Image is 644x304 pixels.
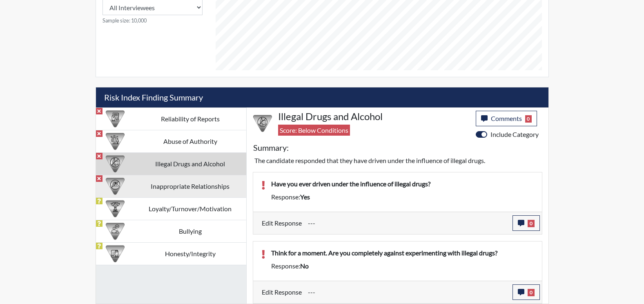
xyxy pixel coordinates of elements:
img: CATEGORY%20ICON-11.a5f294f4.png [106,244,125,263]
label: Edit Response [262,284,302,300]
label: Include Category [490,130,539,139]
h5: Risk Index Finding Summary [96,87,548,107]
p: The candidate responded that they have driven under the influence of illegal drugs. [254,156,541,165]
span: 0 [528,289,535,296]
td: Illegal Drugs and Alcohol [134,152,246,175]
span: 0 [525,115,532,123]
img: CATEGORY%20ICON-12.0f6f1024.png [106,154,125,173]
span: Comments [491,114,522,122]
td: Inappropriate Relationships [134,175,246,197]
div: Response: [265,192,540,202]
button: 0 [513,215,540,231]
img: CATEGORY%20ICON-01.94e51fac.png [106,132,125,151]
td: Reliability of Reports [134,107,246,130]
button: 0 [513,284,540,300]
div: Update the test taker's response, the change might impact the score [302,215,513,231]
div: Response: [265,261,540,271]
p: Think for a moment. Are you completely against experimenting with illegal drugs? [271,248,534,258]
h4: Illegal Drugs and Alcohol [278,111,470,123]
button: Comments0 [476,111,537,126]
img: CATEGORY%20ICON-14.139f8ef7.png [106,177,125,196]
span: 0 [528,220,535,227]
img: CATEGORY%20ICON-17.40ef8247.png [106,199,125,218]
p: Have you ever driven under the influence of illegal drugs? [271,179,534,189]
img: CATEGORY%20ICON-04.6d01e8fa.png [106,222,125,241]
td: Honesty/Integrity [134,242,246,265]
h5: Summary: [253,143,289,152]
div: Update the test taker's response, the change might impact the score [302,284,513,300]
td: Loyalty/Turnover/Motivation [134,197,246,220]
label: Edit Response [262,215,302,231]
span: no [300,262,309,270]
span: yes [300,193,310,201]
td: Bullying [134,220,246,242]
img: CATEGORY%20ICON-12.0f6f1024.png [253,114,272,133]
small: Sample size: 10,000 [103,17,203,25]
td: Abuse of Authority [134,130,246,152]
span: Score: Below Conditions [278,125,350,136]
img: CATEGORY%20ICON-20.4a32fe39.png [106,110,125,128]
